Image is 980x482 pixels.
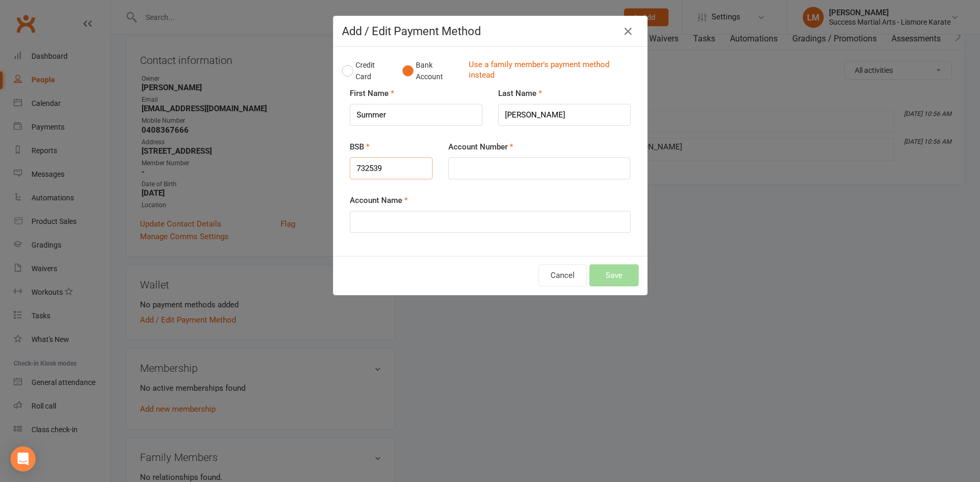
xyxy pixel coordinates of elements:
[469,59,633,83] a: Use a family member's payment method instead
[448,141,513,153] label: Account Number
[402,55,460,87] button: Bank Account
[498,87,542,100] label: Last Name
[342,55,391,87] button: Credit Card
[620,23,637,40] button: Close
[350,194,408,207] label: Account Name
[350,87,394,100] label: First Name
[539,264,587,286] button: Cancel
[10,446,36,472] div: Open Intercom Messenger
[350,157,433,179] input: NNNNNN
[350,141,370,153] label: BSB
[342,25,639,38] h4: Add / Edit Payment Method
